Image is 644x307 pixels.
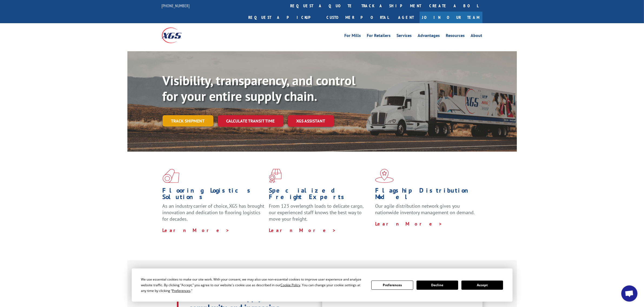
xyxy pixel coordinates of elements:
[218,115,283,127] a: Calculate transit time
[446,33,465,39] a: Resources
[163,169,179,183] img: xgs-icon-total-supply-chain-intelligence-red
[288,115,334,127] a: XGS ASSISTANT
[141,277,365,294] div: We use essential cookies to make our site work. With your consent, we may also use non-essential ...
[162,3,190,8] a: [PHONE_NUMBER]
[280,283,300,287] span: Cookie Policy
[269,187,371,203] h1: Specialized Freight Experts
[375,187,477,203] h1: Flagship Distribution Model
[245,12,323,23] a: Request a pickup
[269,203,371,227] p: From 123 overlength loads to delicate cargo, our experienced staff knows the best way to move you...
[345,33,361,39] a: For Mills
[371,281,413,290] button: Preferences
[163,187,265,203] h1: Flooring Logistics Solutions
[163,72,356,104] b: Visibility, transparency, and control for your entire supply chain.
[621,285,638,302] div: Open chat
[471,33,483,39] a: About
[132,268,513,302] div: Cookie Consent Prompt
[323,12,393,23] a: Customer Portal
[367,33,391,39] a: For Retailers
[375,221,442,227] a: Learn More >
[393,12,420,23] a: Agent
[397,33,412,39] a: Services
[172,288,190,293] span: Preferences
[163,115,213,127] a: Track shipment
[163,227,230,233] a: Learn More >
[375,203,475,216] span: Our agile distribution network gives you nationwide inventory management on demand.
[269,169,282,183] img: xgs-icon-focused-on-flooring-red
[461,281,503,290] button: Accept
[269,227,336,233] a: Learn More >
[417,281,458,290] button: Decline
[375,169,394,183] img: xgs-icon-flagship-distribution-model-red
[163,203,265,222] span: As an industry carrier of choice, XGS has brought innovation and dedication to flooring logistics...
[418,33,440,39] a: Advantages
[420,12,483,23] a: Join Our Team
